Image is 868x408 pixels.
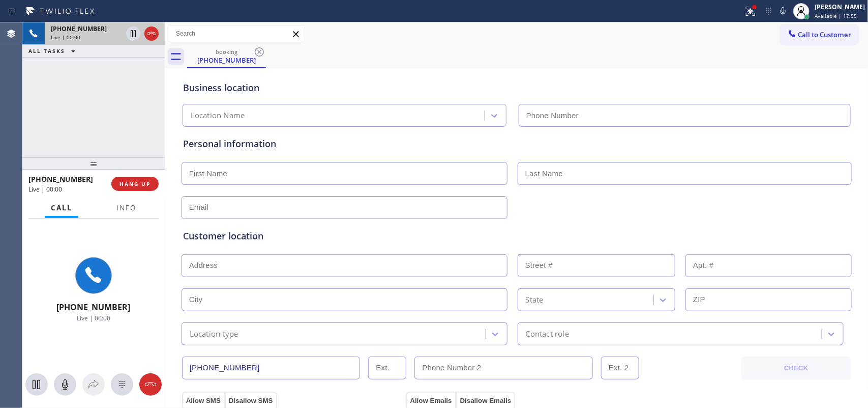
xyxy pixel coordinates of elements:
[776,4,790,18] button: Mute
[190,328,238,340] div: Location type
[781,25,858,44] button: Call to Customer
[368,357,406,379] input: Ext.
[519,104,851,127] input: Phone Number
[82,373,105,396] button: Open directory
[51,203,72,212] span: Call
[741,357,851,380] button: CHECK
[25,373,48,396] button: Hold Customer
[51,24,107,33] span: [PHONE_NUMBER]
[111,177,159,191] button: HANG UP
[182,196,507,219] input: Email
[182,357,361,379] input: Phone Number
[518,162,852,185] input: Last Name
[119,180,151,187] span: HANG UP
[28,185,62,194] span: Live | 00:00
[77,314,110,322] span: Live | 00:00
[815,12,857,19] span: Available | 17:55
[28,174,93,184] span: [PHONE_NUMBER]
[183,229,850,243] div: Customer location
[144,26,159,41] button: Hang up
[139,373,162,396] button: Hang up
[57,302,131,313] span: [PHONE_NUMBER]
[601,357,639,379] input: Ext. 2
[685,254,852,277] input: Apt. #
[22,45,85,57] button: ALL TASKS
[111,373,133,396] button: Open dialpad
[188,45,265,67] div: (415) 724-5762
[182,162,507,185] input: First Name
[116,203,136,212] span: Info
[51,34,80,41] span: Live | 00:00
[191,110,245,122] div: Location Name
[526,294,544,306] div: State
[685,288,852,311] input: ZIP
[110,198,142,218] button: Info
[28,47,65,55] span: ALL TASKS
[183,81,850,95] div: Business location
[168,25,305,42] input: Search
[182,288,507,311] input: City
[798,30,852,39] span: Call to Customer
[414,357,593,379] input: Phone Number 2
[188,48,265,56] div: booking
[126,26,140,41] button: Hold Customer
[518,254,676,277] input: Street #
[45,198,78,218] button: Call
[54,373,76,396] button: Mute
[183,137,850,151] div: Personal information
[182,254,507,277] input: Address
[526,328,569,340] div: Contact role
[188,56,265,65] div: [PHONE_NUMBER]
[815,3,865,11] div: [PERSON_NAME]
